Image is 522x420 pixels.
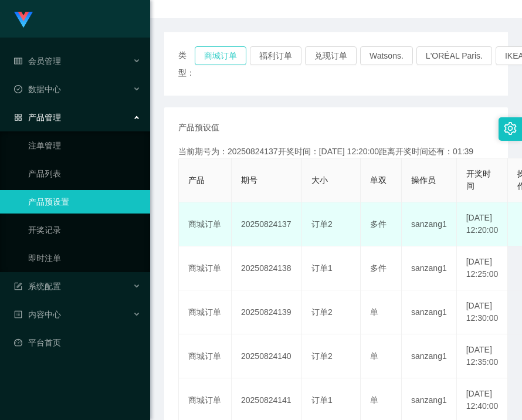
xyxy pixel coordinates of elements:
span: 操作员 [411,175,436,185]
a: 图标: dashboard平台首页 [14,331,141,354]
td: 商城订单 [179,334,232,378]
a: 注单管理 [28,134,141,157]
span: 会员管理 [14,56,61,66]
div: 当前期号为：20250824137开奖时间：[DATE] 12:20:00距离开奖时间还有：01:39 [178,145,494,158]
button: 福利订单 [250,46,301,65]
span: 产品管理 [14,113,61,122]
span: 单 [370,395,378,405]
i: 图标: profile [14,310,22,319]
span: 单 [370,307,378,317]
i: 图标: setting [504,122,517,135]
i: 图标: check-circle-o [14,85,22,93]
img: logo.9652507e.png [14,12,33,28]
td: [DATE] 12:30:00 [457,290,509,334]
span: 多件 [370,263,387,273]
button: Watsons. [360,46,413,65]
td: 20250824140 [232,334,302,378]
i: 图标: form [14,282,22,290]
button: 兑现订单 [305,46,357,65]
td: sanzang1 [402,334,457,378]
td: [DATE] 12:25:00 [457,246,509,290]
td: [DATE] 12:35:00 [457,334,509,378]
span: 类型： [178,46,195,82]
a: 产品预设置 [28,190,141,214]
span: 单双 [370,175,387,185]
span: 内容中心 [14,310,61,319]
i: 图标: table [14,57,22,65]
td: 20250824139 [232,290,302,334]
span: 产品 [188,175,205,185]
td: 商城订单 [179,202,232,246]
a: 产品列表 [28,162,141,185]
td: sanzang1 [402,246,457,290]
td: 20250824138 [232,246,302,290]
td: 商城订单 [179,246,232,290]
span: 单 [370,351,378,361]
td: sanzang1 [402,290,457,334]
span: 订单2 [311,351,333,361]
span: 订单1 [311,395,333,405]
span: 数据中心 [14,84,61,94]
span: 大小 [311,175,328,185]
span: 多件 [370,219,387,229]
span: 订单2 [311,307,333,317]
td: sanzang1 [402,202,457,246]
td: [DATE] 12:20:00 [457,202,509,246]
span: 产品预设值 [178,121,219,134]
td: 商城订单 [179,290,232,334]
button: 商城订单 [195,46,246,65]
span: 系统配置 [14,282,61,291]
a: 开奖记录 [28,218,141,242]
span: 订单2 [311,219,333,229]
a: 即时注单 [28,246,141,270]
span: 订单1 [311,263,333,273]
span: 期号 [241,175,257,185]
i: 图标: appstore-o [14,113,22,121]
span: 开奖时间 [466,169,491,191]
td: 20250824137 [232,202,302,246]
button: L'ORÉAL Paris. [416,46,492,65]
